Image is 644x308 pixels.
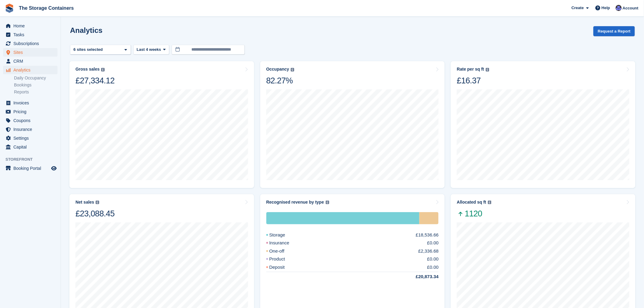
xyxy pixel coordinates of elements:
[72,47,105,53] div: 6 sites selected
[13,125,50,134] span: Insurance
[3,107,58,116] a: menu
[13,99,50,107] span: Invoices
[266,256,300,263] div: Product
[13,22,50,30] span: Home
[457,67,484,72] div: Rate per sq ft
[416,232,439,239] div: £18,536.66
[291,68,294,72] img: icon-info-grey-7440780725fd019a000dd9b08b2336e03edf1995a4989e88bcd33f0948082b44.svg
[13,107,50,116] span: Pricing
[14,89,58,95] a: Reports
[593,26,635,36] button: Request a Report
[14,75,58,81] a: Daily Occupancy
[457,208,491,219] span: 1120
[427,240,439,247] div: £0.00
[75,200,94,205] div: Net sales
[96,201,99,204] img: icon-info-grey-7440780725fd019a000dd9b08b2336e03edf1995a4989e88bcd33f0948082b44.svg
[3,134,58,142] a: menu
[616,5,622,11] img: Dan Excell
[266,75,294,86] div: 82.27%
[5,4,14,13] img: stora-icon-8386f47178a22dfd0bd8f6a31ec36ba5ce8667c1dd55bd0f319d3a0aa187defe.svg
[457,75,489,86] div: £16.37
[3,164,58,173] a: menu
[101,68,105,72] img: icon-info-grey-7440780725fd019a000dd9b08b2336e03edf1995a4989e88bcd33f0948082b44.svg
[3,57,58,65] a: menu
[3,143,58,151] a: menu
[13,48,50,57] span: Sites
[3,99,58,107] a: menu
[3,125,58,134] a: menu
[75,67,100,72] div: Gross sales
[623,5,639,11] span: Account
[3,116,58,125] a: menu
[457,200,486,205] div: Allocated sq ft
[75,75,114,86] div: £27,334.12
[266,212,419,224] div: Storage
[419,212,439,224] div: One-off
[13,134,50,142] span: Settings
[572,5,584,11] span: Create
[70,26,103,34] h2: Analytics
[488,201,492,204] img: icon-info-grey-7440780725fd019a000dd9b08b2336e03edf1995a4989e88bcd33f0948082b44.svg
[3,22,58,30] a: menu
[13,57,50,65] span: CRM
[3,30,58,39] a: menu
[427,264,439,271] div: £0.00
[3,48,58,57] a: menu
[266,240,304,247] div: Insurance
[75,208,114,219] div: £23,088.45
[13,30,50,39] span: Tasks
[5,156,61,163] span: Storefront
[50,165,58,172] a: Preview store
[13,116,50,125] span: Coupons
[137,47,161,53] span: Last 4 weeks
[266,232,300,239] div: Storage
[266,67,289,72] div: Occupancy
[266,200,324,205] div: Recognised revenue by type
[13,66,50,74] span: Analytics
[13,164,50,173] span: Booking Portal
[3,66,58,74] a: menu
[14,82,58,88] a: Bookings
[16,3,76,13] a: The Storage Containers
[326,201,329,204] img: icon-info-grey-7440780725fd019a000dd9b08b2336e03edf1995a4989e88bcd33f0948082b44.svg
[3,39,58,48] a: menu
[13,143,50,151] span: Capital
[266,248,299,255] div: One-off
[266,264,299,271] div: Deposit
[427,256,439,263] div: £0.00
[418,248,439,255] div: £2,336.68
[486,68,489,72] img: icon-info-grey-7440780725fd019a000dd9b08b2336e03edf1995a4989e88bcd33f0948082b44.svg
[133,45,169,55] button: Last 4 weeks
[401,273,439,280] div: £20,873.34
[602,5,610,11] span: Help
[13,39,50,48] span: Subscriptions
